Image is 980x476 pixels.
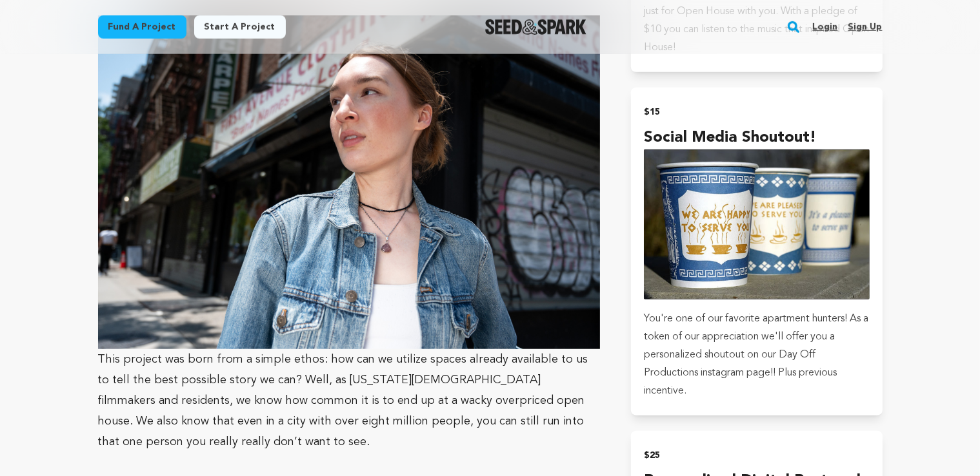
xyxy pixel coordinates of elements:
img: Seed&Spark Logo Dark Mode [485,19,586,35]
a: Start a project [194,15,286,39]
p: You're one of our favorite apartment hunters! As a token of our appreciation we'll offer you a pe... [644,310,869,400]
img: incentive [644,149,869,300]
h2: $15 [644,103,869,121]
h4: Social Media Shoutout! [644,126,869,149]
a: Fund a project [98,15,186,39]
img: 1751917443-DSC_2654-3.jpg [98,15,601,349]
a: Seed&Spark Homepage [485,19,586,35]
button: $15 Social Media Shoutout! incentive You're one of our favorite apartment hunters! As a token of ... [631,88,882,415]
h2: $25 [644,446,869,464]
a: Sign up [848,17,882,37]
a: Login [812,17,837,37]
